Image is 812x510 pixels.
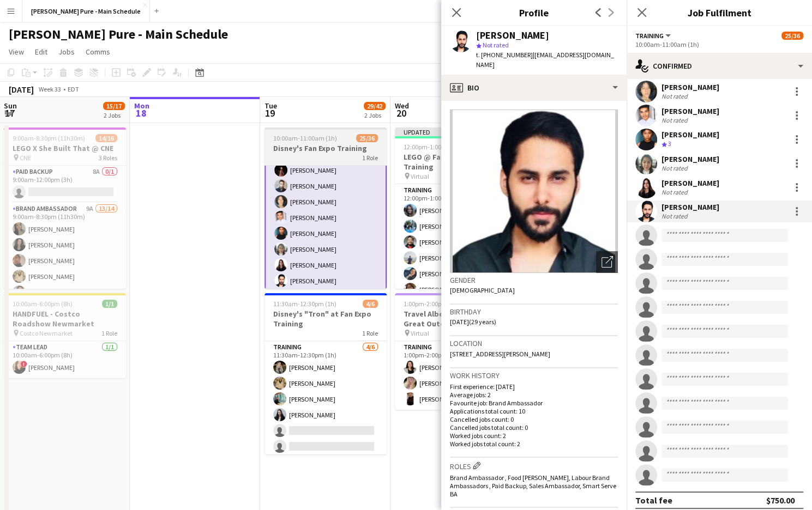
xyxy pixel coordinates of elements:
span: Not rated [483,41,509,49]
span: 12:00pm-1:00pm (1h) [404,143,463,151]
app-job-card: Updated12:00pm-1:00pm (1h)10/13LEGO @ Fan Expo Toronto Training Virtual1 RoleTraining10/1312:00pm... [395,127,517,289]
span: Wed [395,101,409,111]
app-job-card: 1:00pm-2:00pm (1h)3/3Travel Alberta & AGLC x Great Outdoors Comedy Festival Training Virtual1 Rol... [395,293,517,410]
span: 17 [2,107,17,119]
span: 25/36 [356,134,378,142]
span: 1 Role [362,154,378,162]
span: Virtual [411,172,429,180]
div: [PERSON_NAME] [661,154,719,164]
h3: Disney's Fan Expo Training [264,143,387,153]
span: Tue [264,101,277,111]
div: Not rated [661,92,690,100]
div: Confirmed [627,53,812,79]
h3: Location [450,338,618,348]
p: Favourite job: Brand Ambassador [450,399,618,407]
div: Not rated [661,164,690,172]
span: 14/16 [95,134,117,142]
span: [STREET_ADDRESS][PERSON_NAME] [450,350,550,358]
a: Comms [81,45,115,59]
p: Cancelled jobs count: 0 [450,415,618,423]
h1: [PERSON_NAME] Pure - Main Schedule [9,26,228,42]
p: Worked jobs total count: 2 [450,440,618,448]
span: 10:00am-6:00pm (8h) [13,300,73,308]
p: Cancelled jobs total count: 0 [450,423,618,432]
span: | [EMAIL_ADDRESS][DOMAIN_NAME] [476,51,614,69]
app-card-role: Training3/31:00pm-2:00pm (1h)[PERSON_NAME][PERSON_NAME][PERSON_NAME] [395,341,517,410]
span: [DEMOGRAPHIC_DATA] [450,286,515,294]
span: Jobs [58,47,75,57]
span: 9:00am-8:30pm (11h30m) [13,134,85,142]
span: Training [635,32,664,40]
div: [PERSON_NAME] [476,31,549,40]
span: View [9,47,24,57]
span: 1 Role [362,329,378,337]
app-job-card: 10:00am-6:00pm (8h)1/1HANDFUEL - Costco Roadshow Newmarket Costco Newmarket1 RoleTeam Lead1/110:0... [4,293,126,378]
span: Costco Newmarket [20,329,73,337]
span: 20 [393,107,409,119]
span: 18 [133,107,149,119]
h3: Disney's "Tron" at Fan Expo Training [264,309,387,329]
app-card-role: Paid Backup8A0/19:00am-12:00pm (3h) [4,166,126,203]
span: 11:30am-12:30pm (1h) [273,300,336,308]
span: Mon [134,101,149,111]
span: 25/36 [781,32,803,40]
h3: LEGO @ Fan Expo Toronto Training [395,152,517,172]
a: View [4,45,28,59]
h3: Travel Alberta & AGLC x Great Outdoors Comedy Festival Training [395,309,517,329]
div: Open photos pop-in [596,251,618,273]
div: 10:00am-11:00am (1h) [635,40,803,48]
span: 3 Roles [99,154,117,162]
span: 29/42 [364,102,386,110]
div: Not rated [661,116,690,124]
app-card-role: Brand Ambassador9A13/149:00am-8:30pm (11h30m)[PERSON_NAME][PERSON_NAME][PERSON_NAME][PERSON_NAME]... [4,203,126,445]
div: Updated [395,127,517,136]
div: [PERSON_NAME] [661,82,719,92]
h3: Gender [450,275,618,285]
app-card-role: Team Lead1/110:00am-6:00pm (8h)![PERSON_NAME] [4,341,126,378]
div: Not rated [661,188,690,196]
h3: Roles [450,460,618,471]
span: Week 33 [36,85,63,93]
span: 19 [263,107,277,119]
div: [PERSON_NAME] [661,130,719,139]
span: Sun [4,101,17,111]
button: Training [635,32,672,40]
h3: Birthday [450,307,618,317]
span: Virtual [411,329,429,337]
app-card-role: Training4/611:30am-12:30pm (1h)[PERSON_NAME][PERSON_NAME][PERSON_NAME][PERSON_NAME] [264,341,387,457]
app-job-card: 9:00am-8:30pm (11h30m)14/16LEGO X She Built That @ CNE CNE3 RolesPaid Backup8A0/19:00am-12:00pm (... [4,127,126,289]
p: Worked jobs count: 2 [450,432,618,440]
span: t. [PHONE_NUMBER] [476,51,533,59]
app-job-card: 11:30am-12:30pm (1h)4/6Disney's "Tron" at Fan Expo Training1 RoleTraining4/611:30am-12:30pm (1h)[... [264,293,387,454]
div: 2 Jobs [104,111,124,119]
span: 1 Role [101,329,117,337]
app-card-role: Training10/1312:00pm-1:00pm (1h)[PERSON_NAME][PERSON_NAME][PERSON_NAME][PERSON_NAME][PERSON_NAME]... [395,184,517,414]
p: Applications total count: 10 [450,407,618,415]
a: Edit [31,45,52,59]
div: [PERSON_NAME] [661,178,719,188]
p: First experience: [DATE] [450,382,618,391]
h3: HANDFUEL - Costco Roadshow Newmarket [4,309,126,329]
span: 1:00pm-2:00pm (1h) [404,300,460,308]
span: Comms [86,47,110,57]
div: 2 Jobs [364,111,385,119]
div: [DATE] [9,84,34,95]
h3: LEGO X She Built That @ CNE [4,143,126,153]
span: ! [21,361,27,367]
span: [DATE] (29 years) [450,318,496,326]
img: Crew avatar or photo [450,110,618,273]
div: EDT [68,85,79,93]
span: Edit [35,47,47,57]
div: $750.00 [766,495,795,506]
span: CNE [20,154,31,162]
app-job-card: 10:00am-11:00am (1h)25/36Disney's Fan Expo Training1 Role[PERSON_NAME][PERSON_NAME][PERSON_NAME][... [264,127,387,289]
span: 3 [668,139,671,148]
div: Not rated [661,212,690,220]
p: Average jobs: 2 [450,391,618,399]
span: 10:00am-11:00am (1h) [273,134,337,142]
